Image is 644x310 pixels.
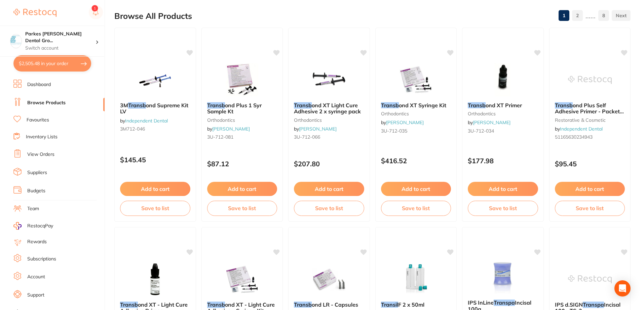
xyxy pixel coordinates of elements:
em: Transb [294,102,312,109]
img: 3M Transbond Supreme Kit LV [133,63,177,97]
a: Dashboard [27,81,51,88]
a: Favourites [27,117,49,123]
span: 3M712-046 [120,126,145,132]
a: Restocq Logo [13,5,56,21]
a: Browse Products [27,100,66,106]
span: by [468,119,510,125]
a: Suppliers [27,169,47,176]
span: IPS d.SIGN [555,301,583,308]
span: by [294,126,337,132]
a: Budgets [27,188,45,194]
a: Support [27,292,44,299]
small: orthodontics [381,111,451,116]
p: Switch account [25,45,96,52]
a: Subscriptions [27,256,56,262]
button: Add to cart [381,182,451,196]
button: $2,505.48 in your order [13,55,91,72]
button: Add to cart [555,182,625,196]
img: RestocqPay [13,222,22,230]
a: View Orders [27,151,54,158]
button: Save to list [468,201,538,216]
p: $416.52 [381,157,451,165]
button: Add to cart [207,182,277,196]
b: Transbond XT Primer [468,102,538,108]
span: 3U-712-035 [381,128,407,134]
a: Inventory Lists [26,134,58,140]
span: by [120,118,168,124]
div: Open Intercom Messenger [614,280,631,297]
a: Independent Dental [560,126,603,132]
b: Transbond XT Syringe Kit [381,102,451,108]
a: Rewards [27,238,47,245]
img: Transbond XT Syringe Kit [394,63,438,97]
h4: Parkes Baker Dental Group [25,31,96,44]
button: Add to cart [294,182,364,196]
b: Transil F 2 x 50ml [381,302,451,308]
em: Transb [468,102,486,109]
a: 1 [559,9,569,22]
a: Team [27,205,39,212]
span: ond XT Light Cure Adhesive 2 x syringe pack [294,102,361,115]
button: Save to list [294,201,364,216]
em: Transb [207,102,225,109]
button: Add to cart [120,182,190,196]
b: 3M Transbond Supreme Kit LV [120,102,190,115]
small: orthodontics [207,117,277,123]
em: Transb [381,102,399,109]
p: ...... [585,12,596,20]
img: Parkes Baker Dental Group [10,34,22,46]
small: restorative & cosmetic [555,117,625,123]
em: Transb [128,102,146,109]
span: by [381,119,424,125]
span: ond Plus 1 Syr Sample Kt [207,102,262,115]
span: ond Plus Self Adhesive Primer - Packet of 20 [555,102,624,121]
em: Transb [207,301,225,308]
a: 2 [572,9,583,22]
span: ond XT Primer [486,102,522,109]
span: by [207,126,250,132]
img: Restocq Logo [13,9,56,17]
span: 51165630234943 [555,134,593,140]
img: Transil F 2 x 50ml [394,262,438,296]
button: Save to list [207,201,277,216]
span: F 2 x 50ml [398,301,424,308]
a: [PERSON_NAME] [473,119,510,125]
small: orthodontics [468,111,538,116]
a: RestocqPay [13,222,53,230]
span: 3U-712-034 [468,128,494,134]
span: ond Supreme Kit LV [120,102,188,115]
a: Independent Dental [125,118,168,124]
span: 3U-712-066 [294,134,320,140]
button: Add to cart [468,182,538,196]
span: ond LR - Capsules [312,301,358,308]
span: IPS InLine [468,299,494,306]
p: $87.12 [207,160,277,168]
a: [PERSON_NAME] [386,119,424,125]
b: Transbond LR - Capsules [294,302,364,308]
button: Save to list [381,201,451,216]
b: Transbond Plus Self Adhesive Primer - Packet of 20 [555,102,625,115]
b: Transbond XT Light Cure Adhesive 2 x syringe pack [294,102,364,115]
p: $207.80 [294,160,364,168]
img: Transbond Plus 1 Syr Sample Kt [220,63,264,97]
em: Transb [294,301,312,308]
a: Account [27,274,45,280]
button: Save to list [120,201,190,216]
p: $145.45 [120,156,190,164]
em: Transpa [583,301,604,308]
em: Transpa [494,299,515,306]
span: by [555,126,603,132]
span: ond XT Syringe Kit [399,102,446,109]
a: [PERSON_NAME] [299,126,337,132]
img: Transbond Plus Self Adhesive Primer - Packet of 20 [568,63,612,97]
b: Transbond Plus 1 Syr Sample Kt [207,102,277,115]
img: Transbond XT Primer [481,63,525,97]
em: Transil [381,301,398,308]
img: IPS InLine Transpa Incisal 100g [481,260,525,294]
span: 3M [120,102,128,109]
button: Save to list [555,201,625,216]
em: Transb [120,301,138,308]
img: IPS d.SIGN Transpa Incisal 100g TS-2 [568,262,612,296]
img: Transbond XT - Light Cure Adhesive - Syringe Kit [220,262,264,296]
span: 3U-712-081 [207,134,233,140]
